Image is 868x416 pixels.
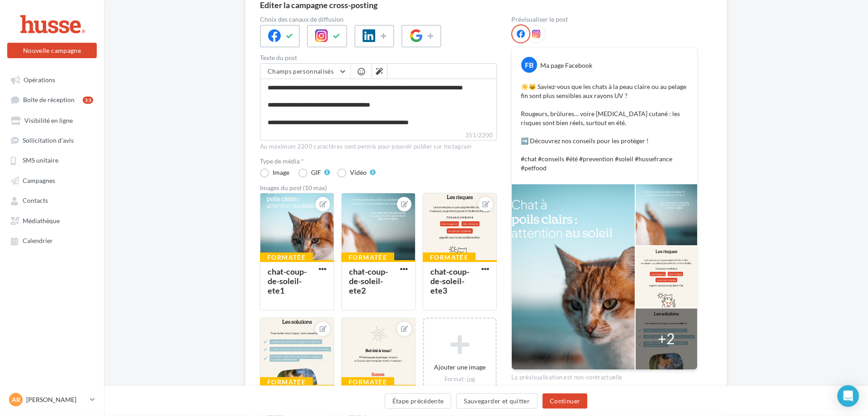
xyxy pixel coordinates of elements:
[260,377,313,387] div: Formatée
[5,132,99,148] a: Sollicitation d'avis
[5,91,99,108] a: Boîte de réception33
[260,252,313,262] div: Formatée
[83,97,93,104] div: 33
[511,16,698,23] div: Prévisualiser le post
[23,157,58,164] span: SMS unitaire
[260,158,497,164] label: Type de média *
[5,172,99,188] a: Campagnes
[5,212,99,229] a: Médiathèque
[542,393,587,409] button: Continuer
[260,185,497,191] div: Images du post (10 max)
[5,152,99,168] a: SMS unitaire
[260,1,377,9] div: Editer la campagne cross-posting
[273,169,289,176] div: Image
[349,266,388,295] div: chat-coup-de-soleil-ete2
[26,395,86,404] p: [PERSON_NAME]
[268,266,307,295] div: chat-coup-de-soleil-ete1
[658,328,675,349] div: +2
[260,16,497,23] label: Choix des canaux de diffusion
[5,71,99,88] a: Opérations
[5,112,99,128] a: Visibilité en ligne
[260,55,497,61] label: Texte du post
[511,370,698,382] div: La prévisualisation est non-contractuelle
[268,67,334,75] span: Champs personnalisés
[24,76,55,84] span: Opérations
[521,82,688,173] p: ☀️🐱 Saviez-vous que les chats à la peau claire ou au pelage fin sont plus sensibles aux rayons UV...
[837,385,859,407] div: Open Intercom Messenger
[341,252,394,262] div: Formatée
[23,96,75,104] span: Boîte de réception
[12,395,20,404] span: AR
[260,143,497,151] div: Au maximum 2200 caractères sont permis pour pouvoir publier sur Instagram
[385,393,452,409] button: Étape précédente
[23,197,48,205] span: Contacts
[350,169,367,176] div: Vidéo
[5,192,99,208] a: Contacts
[24,117,73,124] span: Visibilité en ligne
[540,61,592,70] div: Ma page Facebook
[23,136,74,144] span: Sollicitation d'avis
[260,64,350,79] button: Champs personnalisés
[311,169,321,176] div: GIF
[5,232,99,248] a: Calendrier
[423,252,476,262] div: Formatée
[7,391,97,408] a: AR [PERSON_NAME]
[23,177,55,184] span: Campagnes
[23,237,53,245] span: Calendrier
[7,43,97,58] button: Nouvelle campagne
[260,131,497,140] label: 351/2200
[456,393,538,409] button: Sauvegarder et quitter
[341,377,394,387] div: Formatée
[521,57,537,73] div: FB
[23,217,60,224] span: Médiathèque
[430,266,469,295] div: chat-coup-de-soleil-ete3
